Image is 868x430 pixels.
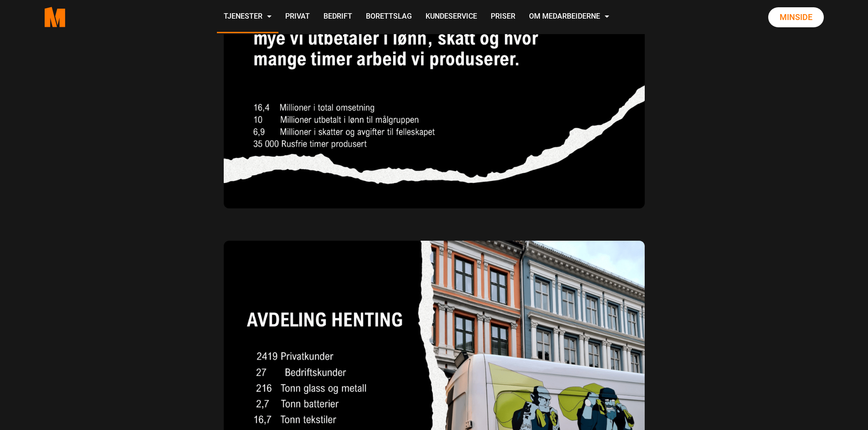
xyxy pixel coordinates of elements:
a: Borettslag [359,1,419,33]
a: Om Medarbeiderne [522,1,616,33]
a: Privat [278,1,317,33]
a: Minside [768,7,824,27]
a: Bedrift [317,1,359,33]
a: Tjenester [217,1,278,33]
a: Kundeservice [419,1,484,33]
a: Priser [484,1,522,33]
